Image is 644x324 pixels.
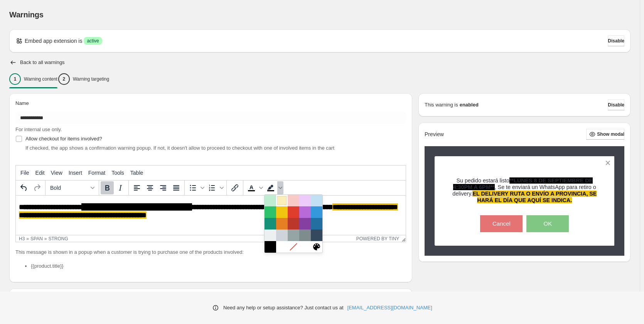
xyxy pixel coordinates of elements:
[276,206,288,218] div: Yellow
[265,206,276,218] div: Green
[25,136,102,142] span: Allow checkout for items involved?
[9,73,21,85] div: 1
[73,76,109,82] p: Warning targeting
[276,241,288,253] div: White
[265,229,276,241] div: Light Gray
[47,181,97,194] button: Formats
[265,241,276,253] div: Black
[35,170,45,176] span: Edit
[9,10,44,19] span: Warnings
[265,218,276,229] div: Dark Turquoise
[265,195,276,206] div: Light Green
[25,145,334,151] span: If checked, the app shows a confirmation warning popup. If not, it doesn't allow to proceed to ch...
[26,236,29,241] div: »
[311,218,322,229] div: Dark Blue
[58,71,109,87] button: 2Warning targeting
[186,181,206,194] div: Bullet list
[30,181,44,194] button: Redo
[608,100,624,110] button: Disable
[608,35,624,46] button: Disable
[299,195,311,206] div: Light Purple
[288,229,299,241] div: Gray
[58,73,70,85] div: 2
[15,100,29,106] span: Name
[311,206,322,218] div: Blue
[347,304,432,312] a: [EMAIL_ADDRESS][DOMAIN_NAME]
[114,181,127,194] button: Italic
[111,170,124,176] span: Tools
[50,185,88,191] span: Bold
[20,59,65,66] h2: Back to all warnings
[69,170,82,176] span: Insert
[49,236,68,241] div: strong
[143,181,157,194] button: Align center
[608,38,624,44] span: Disable
[228,181,241,194] button: Insert/edit link
[299,218,311,229] div: Dark Purple
[15,127,62,132] span: For internal use only.
[277,196,287,205] div: Light Yellow
[88,170,105,176] span: Format
[299,206,311,218] div: Purple
[245,181,264,194] div: Text color
[288,195,299,206] div: Light Red
[15,248,406,256] p: This message is shown in a popup when a customer is trying to purchase one of the products involved:
[448,177,601,204] h3: Su pedido estará listo , Se te enviará un WhatsApp para retiro o delivery.
[526,215,569,232] button: OK
[157,181,170,194] button: Align right
[130,170,143,176] span: Table
[101,181,114,194] button: Bold
[480,215,523,232] button: Cancel
[311,229,322,241] div: Navy Blue
[30,236,43,241] div: span
[425,131,444,138] h2: Preview
[356,236,400,241] a: Powered by Tiny
[87,38,99,44] span: active
[460,101,479,109] strong: enabled
[51,170,62,176] span: View
[311,195,322,206] div: Light Blue
[16,196,406,235] iframe: Rich Text Area
[472,191,597,203] span: EL DELIVERY RUTA O ENVÍO A PROVINCIA, SE HARÁ EL DÍA QUE AQUÍ SE INDICA.
[130,181,143,194] button: Align left
[276,229,288,241] div: Medium Gray
[299,229,311,241] div: Dark Gray
[608,102,624,108] span: Disable
[9,71,57,87] button: 1Warning content
[453,177,593,190] strong: **LUNES 8 DE SEPTIEMBRE DE 4:30PM A 6PM**
[44,236,47,241] div: »
[288,206,299,218] div: Red
[19,236,25,241] div: h3
[597,131,624,137] span: Show modal
[288,241,299,253] div: Remove color
[311,241,322,253] button: Custom color
[276,218,288,229] div: Orange
[24,76,57,82] p: Warning content
[586,129,624,140] button: Show modal
[31,262,406,270] li: {{product.title}}
[170,181,183,194] button: Justify
[399,235,406,242] div: Resize
[206,181,225,194] div: Numbered list
[288,218,299,229] div: Dark Red
[425,101,458,109] p: This warning is
[264,181,283,194] div: Background color
[17,181,30,194] button: Undo
[20,170,29,176] span: File
[25,37,82,45] p: Embed app extension is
